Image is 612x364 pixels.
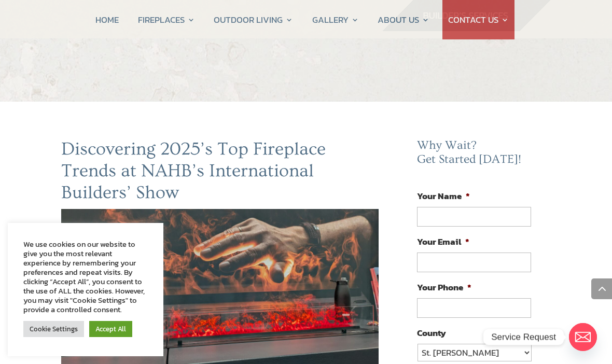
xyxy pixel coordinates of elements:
[23,321,84,337] a: Cookie Settings
[417,282,471,293] label: Your Phone
[89,321,132,337] a: Accept All
[61,138,379,209] h1: Discovering 2025’s Top Fireplace Trends at NAHB’s International Builders’ Show
[417,138,539,172] h2: Why Wait? Get Started [DATE]!
[417,327,446,339] label: County
[417,236,469,247] label: Your Email
[23,240,148,314] div: We use cookies on our website to give you the most relevant experience by remembering your prefer...
[569,323,597,351] a: Email
[417,190,470,202] label: Your Name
